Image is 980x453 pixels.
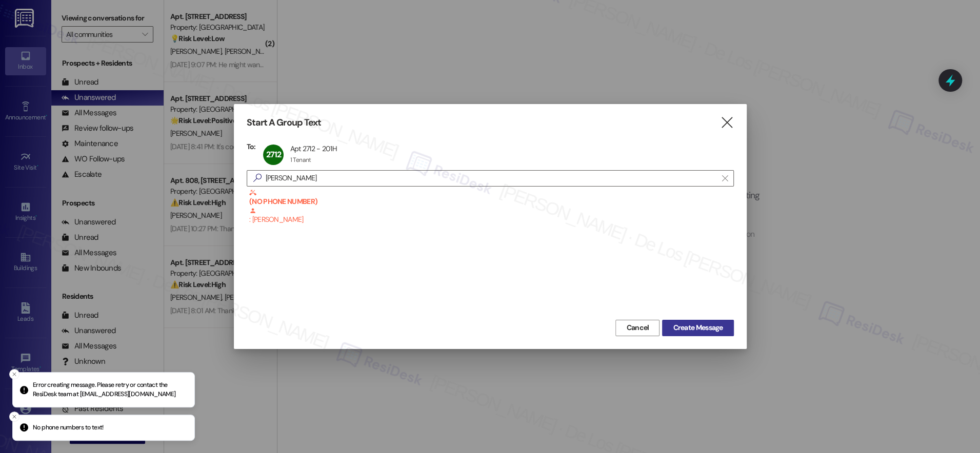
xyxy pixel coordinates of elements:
[626,322,649,333] span: Cancel
[247,142,256,151] h3: To:
[717,171,733,186] button: Clear text
[33,423,104,433] p: No phone numbers to text!
[720,117,734,128] i: 
[290,156,311,164] div: 1 Tenant
[662,320,733,336] button: Create Message
[673,322,723,333] span: Create Message
[247,117,322,129] h3: Start A Group Text
[615,320,659,336] button: Cancel
[33,381,186,399] p: Error creating message. Please retry or contact the ResiDesk team at [EMAIL_ADDRESS][DOMAIN_NAME]
[9,369,19,379] button: Close toast
[9,411,19,422] button: Close toast
[249,189,734,206] b: (NO PHONE NUMBER)
[249,189,734,225] div: : [PERSON_NAME]
[266,171,717,186] input: Search for any contact or apartment
[247,189,734,215] div: (NO PHONE NUMBER) : [PERSON_NAME]
[290,144,337,153] div: Apt 2712 - 201H
[249,173,266,183] i: 
[722,174,728,182] i: 
[266,149,282,160] span: 2712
